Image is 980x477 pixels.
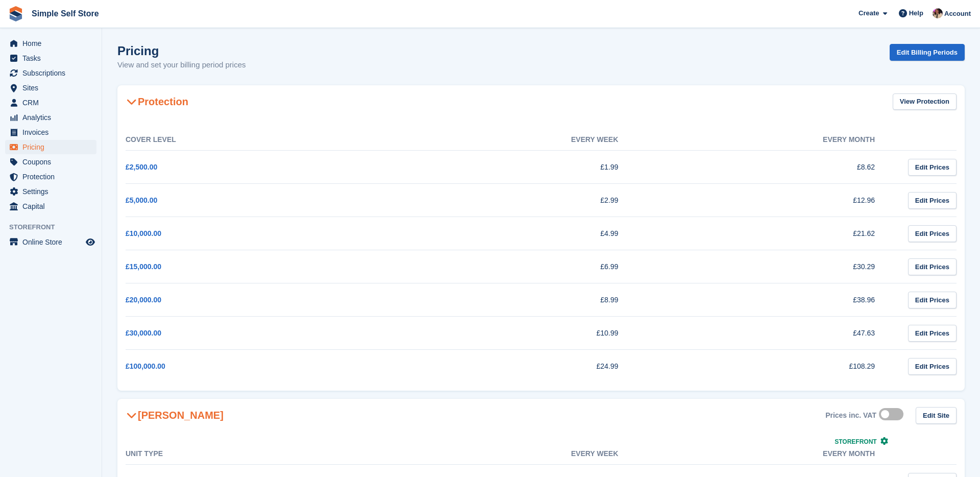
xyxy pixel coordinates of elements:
a: £15,000.00 [126,263,161,271]
a: menu [5,66,96,80]
a: Edit Prices [908,358,957,375]
a: menu [5,110,96,125]
a: Edit Prices [908,292,957,308]
h1: Pricing [117,44,246,58]
a: View Protection [893,93,957,110]
span: Sites [22,81,84,95]
th: Every month [639,129,895,151]
a: Preview store [84,236,96,248]
a: £2,500.00 [126,163,157,171]
span: Create [859,8,879,18]
span: Tasks [22,51,84,65]
span: Subscriptions [22,66,84,80]
a: Edit Site [916,407,957,424]
a: Storefront [835,438,888,445]
th: Every month [639,443,895,465]
a: £10,000.00 [126,229,161,237]
span: Help [909,8,923,18]
td: £1.99 [382,151,639,184]
td: £10.99 [382,317,639,350]
a: Simple Self Store [28,5,103,22]
span: Capital [22,199,84,213]
span: Protection [22,170,84,184]
span: Storefront [9,222,102,232]
a: £30,000.00 [126,329,161,337]
td: £4.99 [382,217,639,250]
p: View and set your billing period prices [117,59,246,71]
td: £8.99 [382,283,639,317]
span: Coupons [22,155,84,169]
a: Edit Prices [908,192,957,209]
th: Cover Level [126,129,382,151]
span: Invoices [22,125,84,139]
a: Edit Prices [908,325,957,342]
td: £6.99 [382,250,639,283]
a: menu [5,51,96,65]
h2: [PERSON_NAME] [126,409,224,421]
td: £21.62 [639,217,895,250]
td: £47.63 [639,317,895,350]
a: £5,000.00 [126,196,157,204]
th: Every week [382,129,639,151]
td: £2.99 [382,184,639,217]
a: menu [5,170,96,184]
a: menu [5,81,96,95]
span: Account [944,9,971,19]
span: CRM [22,96,84,110]
span: Storefront [835,438,876,445]
td: £24.99 [382,350,639,383]
a: £20,000.00 [126,296,161,304]
span: Settings [22,184,84,199]
div: Prices inc. VAT [825,411,876,420]
a: menu [5,125,96,139]
a: Edit Billing Periods [890,44,965,61]
a: Edit Prices [908,159,957,176]
span: Pricing [22,140,84,154]
td: £38.96 [639,283,895,317]
a: menu [5,155,96,169]
img: stora-icon-8386f47178a22dfd0bd8f6a31ec36ba5ce8667c1dd55bd0f319d3a0aa187defe.svg [8,6,23,21]
a: menu [5,140,96,154]
td: £108.29 [639,350,895,383]
a: Edit Prices [908,258,957,275]
a: menu [5,184,96,199]
img: Scott McCutcheon [933,8,943,18]
td: £30.29 [639,250,895,283]
a: £100,000.00 [126,362,165,370]
span: Online Store [22,235,84,249]
th: Every week [382,443,639,465]
span: Analytics [22,110,84,125]
a: menu [5,96,96,110]
h2: Protection [126,96,188,108]
td: £12.96 [639,184,895,217]
a: Edit Prices [908,225,957,242]
span: Home [22,36,84,51]
th: Unit Type [126,443,382,465]
a: menu [5,235,96,249]
td: £8.62 [639,151,895,184]
a: menu [5,199,96,213]
a: menu [5,36,96,51]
